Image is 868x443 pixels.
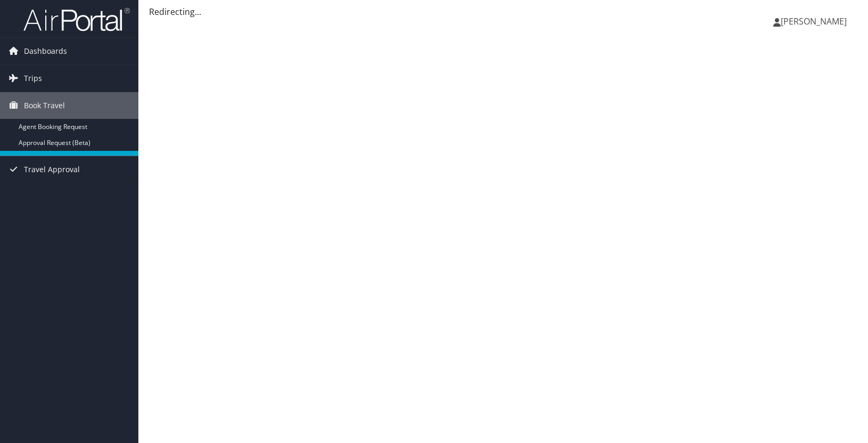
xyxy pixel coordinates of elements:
span: Trips [24,65,42,92]
img: airportal-logo.png [23,7,130,32]
span: [PERSON_NAME] [781,15,847,27]
a: [PERSON_NAME] [773,5,857,37]
span: Book Travel [24,92,65,119]
span: Travel Approval [24,156,80,183]
div: Redirecting... [149,5,857,18]
span: Dashboards [24,38,67,65]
